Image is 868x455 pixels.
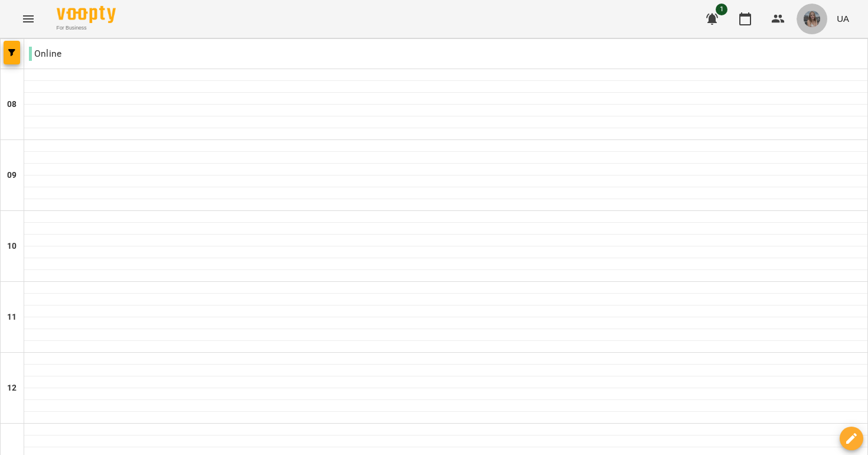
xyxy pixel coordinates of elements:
[837,12,849,25] span: UA
[804,11,820,27] img: 74fe2489868ff6387e58e6a53f418eff.jpg
[57,24,116,32] span: For Business
[29,47,61,61] p: Online
[7,311,17,324] h6: 11
[7,169,17,182] h6: 09
[7,98,17,111] h6: 08
[716,4,727,15] span: 1
[7,382,17,395] h6: 12
[57,6,116,23] img: Voopty Logo
[7,240,17,253] h6: 10
[14,5,43,33] button: Menu
[832,8,854,30] button: UA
